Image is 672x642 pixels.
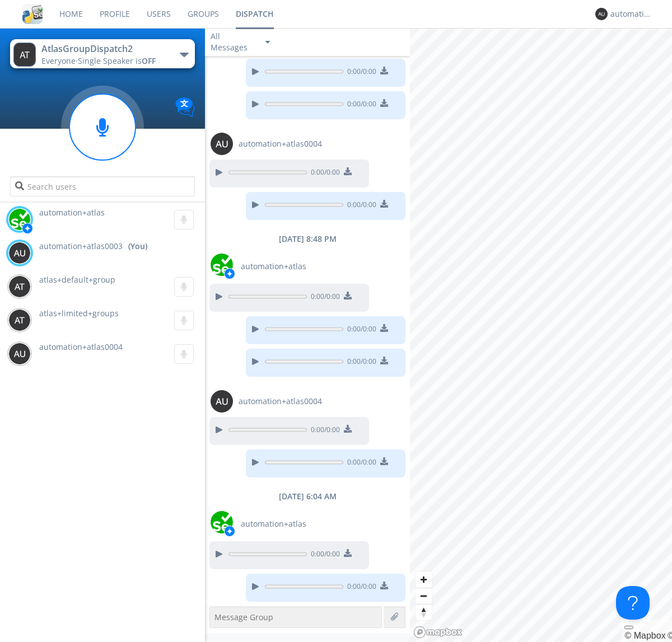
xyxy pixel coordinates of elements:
[39,341,123,352] span: automation+atlas0004
[610,8,652,20] div: automation+atlas0003
[343,99,376,111] span: 0:00 / 0:00
[380,582,388,589] img: download media button
[10,39,194,68] button: AtlasGroupDispatch2Everyone·Single Speaker isOFF
[343,357,376,369] span: 0:00 / 0:00
[22,4,43,24] img: cddb5a64eb264b2086981ab96f4c1ba7
[241,518,306,529] span: automation+atlas
[343,582,376,594] span: 0:00 / 0:00
[39,207,105,218] span: automation+atlas
[265,41,270,44] img: caret-down-sm.svg
[624,631,665,640] a: Mapbox
[307,549,340,561] span: 0:00 / 0:00
[39,308,119,318] span: atlas+limited+groups
[239,396,322,407] span: automation+atlas0004
[13,43,36,67] img: 373638.png
[205,233,410,245] div: [DATE] 8:48 PM
[343,324,376,336] span: 0:00 / 0:00
[344,167,352,175] img: download media button
[624,626,633,629] button: Toggle attribution
[8,208,31,231] img: d2d01cd9b4174d08988066c6d424eccd
[128,241,147,252] div: (You)
[78,55,156,66] span: Single Speaker is
[307,167,340,180] span: 0:00 / 0:00
[211,390,233,413] img: 373638.png
[8,275,31,298] img: 373638.png
[380,200,388,208] img: download media button
[343,67,376,79] span: 0:00 / 0:00
[343,457,376,470] span: 0:00 / 0:00
[8,242,31,264] img: 373638.png
[39,241,123,252] span: automation+atlas0003
[416,588,432,604] span: Zoom out
[205,491,410,502] div: [DATE] 6:04 AM
[416,604,432,620] span: Reset bearing to north
[41,43,167,55] div: AtlasGroupDispatch2
[380,324,388,332] img: download media button
[380,457,388,465] img: download media button
[380,99,388,107] img: download media button
[307,292,340,304] span: 0:00 / 0:00
[211,254,233,276] img: d2d01cd9b4174d08988066c6d424eccd
[8,343,31,365] img: 373638.png
[344,425,352,433] img: download media button
[416,604,432,620] button: Reset bearing to north
[142,55,156,66] span: OFF
[595,8,608,20] img: 373638.png
[10,176,194,196] input: Search users
[344,549,352,557] img: download media button
[41,55,167,67] div: Everyone ·
[8,309,31,331] img: 373638.png
[39,274,115,285] span: atlas+default+group
[307,425,340,437] span: 0:00 / 0:00
[616,586,650,620] iframe: Toggle Customer Support
[241,261,306,272] span: automation+atlas
[416,571,432,588] button: Zoom in
[344,292,352,299] img: download media button
[413,626,463,639] a: Mapbox logo
[211,133,233,155] img: 373638.png
[211,31,255,53] div: All Messages
[211,511,233,533] img: d2d01cd9b4174d08988066c6d424eccd
[416,588,432,604] button: Zoom out
[175,97,195,117] img: Translation enabled
[380,67,388,74] img: download media button
[239,138,322,149] span: automation+atlas0004
[380,357,388,364] img: download media button
[343,200,376,212] span: 0:00 / 0:00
